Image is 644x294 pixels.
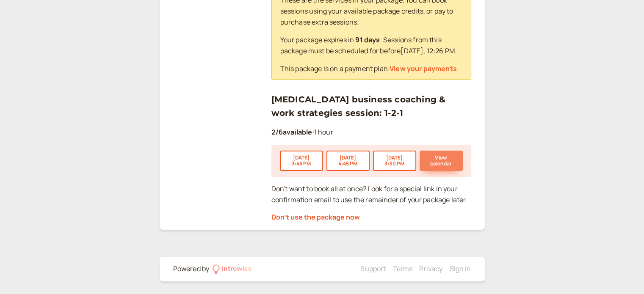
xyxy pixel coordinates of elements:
button: [DATE]4:45 PM [326,151,370,171]
a: introwise [213,264,252,275]
b: 2 / 6 available [271,127,312,137]
button: Don't use the package now [271,213,360,221]
h3: [MEDICAL_DATA] business coaching & work strategies session: 1-2-1 [271,93,471,120]
a: Support [360,264,386,273]
a: Sign in [449,264,471,273]
p: Your package expires in . Sessions from this package must be scheduled for before [DATE] , 12:26 ... [280,35,462,57]
p: This package is on a payment plan. [280,63,462,74]
b: 91 days [355,35,380,44]
p: Don't want to book all at once? Look for a special link in your confirmation email to use the rem... [271,184,471,206]
div: Powered by [173,264,210,275]
p: 1 hour [271,127,471,138]
a: Privacy [419,264,442,273]
button: [DATE]3:30 PM [373,151,416,171]
button: [DATE]3:45 PM [280,151,323,171]
a: Terms [392,264,412,273]
a: View your payments [390,64,457,73]
span: · [312,127,314,137]
div: introwise [222,264,252,275]
button: View calendar [420,151,463,171]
